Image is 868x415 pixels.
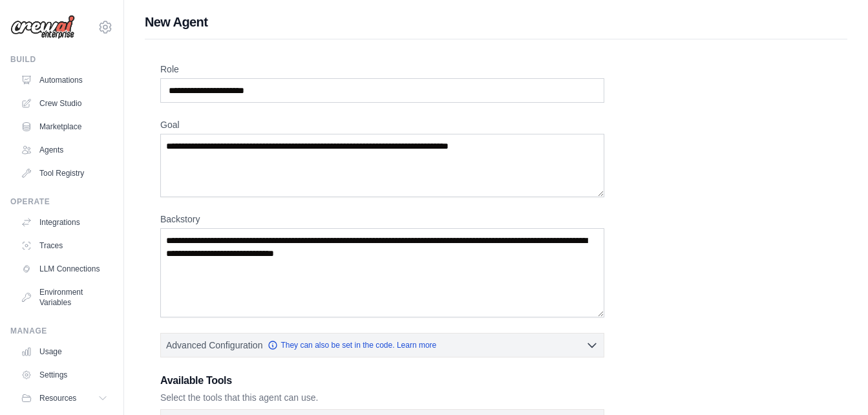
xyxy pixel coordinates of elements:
[10,197,113,207] div: Operate
[16,116,113,137] a: Marketplace
[10,54,113,65] div: Build
[10,15,75,39] img: Logo
[10,326,113,336] div: Manage
[16,365,113,385] a: Settings
[268,340,436,350] a: They can also be set in the code. Learn more
[16,163,113,184] a: Tool Registry
[16,93,113,114] a: Crew Studio
[160,118,604,131] label: Goal
[145,13,847,31] h1: New Agent
[16,70,113,90] a: Automations
[166,339,262,352] span: Advanced Configuration
[16,140,113,160] a: Agents
[160,373,604,388] h3: Available Tools
[160,391,604,404] p: Select the tools that this agent can use.
[160,213,604,226] label: Backstory
[16,259,113,279] a: LLM Connections
[16,388,113,409] button: Resources
[16,212,113,233] a: Integrations
[16,341,113,362] a: Usage
[39,393,76,403] span: Resources
[16,282,113,313] a: Environment Variables
[161,334,604,357] button: Advanced Configuration They can also be set in the code. Learn more
[16,235,113,256] a: Traces
[160,63,604,76] label: Role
